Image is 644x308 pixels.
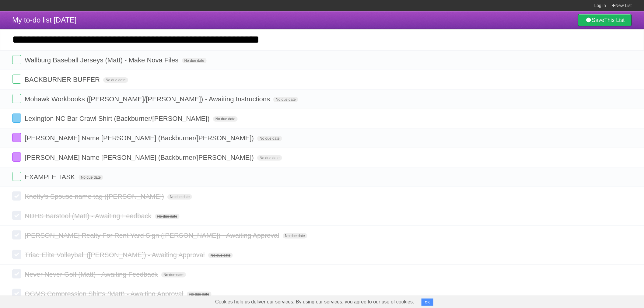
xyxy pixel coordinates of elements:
[273,97,298,102] span: No due date
[12,16,77,24] span: My to-do list [DATE]
[12,211,21,220] label: Done
[25,115,211,122] span: Lexington NC Bar Crawl Shirt (Backburner/[PERSON_NAME])
[12,55,21,64] label: Done
[25,154,255,161] span: [PERSON_NAME] Name [PERSON_NAME] (Backburner/[PERSON_NAME])
[208,253,233,258] span: No due date
[422,299,433,306] button: OK
[12,152,21,162] label: Done
[25,232,281,239] span: [PERSON_NAME] Realty For Rent Yard Sign ([PERSON_NAME]) - Awaiting Approval
[604,17,625,23] b: This List
[103,77,128,83] span: No due date
[25,95,271,103] span: Mohawk Workbooks ([PERSON_NAME]/[PERSON_NAME]) - Awaiting Instructions
[213,116,238,122] span: No due date
[155,214,180,219] span: No due date
[25,212,153,220] span: NDHS Barstool (Matt) - Awaiting Feedback
[25,251,206,259] span: Triad Elite Volleyball ([PERSON_NAME]) - Awaiting Approval
[12,191,21,201] label: Done
[12,133,21,142] label: Done
[25,56,180,64] span: Wallburg Baseball Jerseys (Matt) - Make Nova Files
[578,14,632,26] a: SaveThis List
[25,173,76,181] span: EXAMPLE TASK
[283,233,307,239] span: No due date
[25,134,255,142] span: [PERSON_NAME] Name [PERSON_NAME] (Backburner/[PERSON_NAME])
[209,296,420,308] span: Cookies help us deliver our services. By using our services, you agree to our use of cookies.
[12,94,21,103] label: Done
[12,172,21,181] label: Done
[12,250,21,259] label: Done
[167,194,192,200] span: No due date
[12,114,21,123] label: Done
[25,290,185,298] span: OGMS Compression Shirts (Matt) - Awaiting Approval
[182,58,207,63] span: No due date
[187,292,212,297] span: No due date
[12,289,21,298] label: Done
[12,75,21,84] label: Done
[257,155,282,161] span: No due date
[12,269,21,278] label: Done
[12,230,21,240] label: Done
[79,175,103,180] span: No due date
[25,271,159,278] span: Never Never Golf (Matt) - Awaiting Feedback
[257,136,282,141] span: No due date
[161,272,186,278] span: No due date
[25,193,166,200] span: Knotty's Spouse name tag ([PERSON_NAME])
[25,76,101,83] span: BACKBURNER BUFFER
